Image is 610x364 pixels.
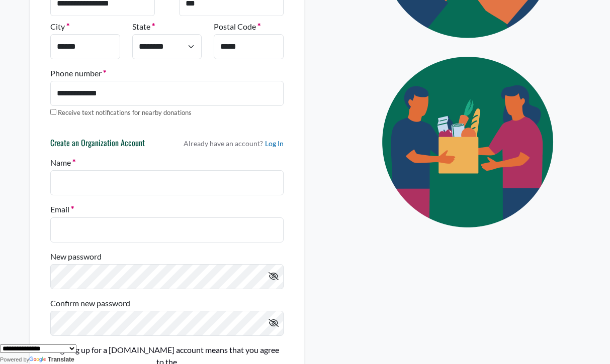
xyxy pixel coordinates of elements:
label: New password [50,251,102,263]
img: Eye Icon [359,47,580,236]
a: Log In [265,138,284,149]
label: State [132,21,155,33]
label: Postal Code [214,21,260,33]
label: Confirm new password [50,297,130,309]
p: Already have an account? [184,138,284,149]
h6: Create an Organization Account [50,138,145,152]
label: Receive text notifications for nearby donations [58,108,192,118]
a: Translate [29,356,74,363]
label: Name [50,157,75,169]
label: Phone number [50,67,106,79]
img: Google Translate [29,356,48,363]
label: City [50,21,69,33]
label: Email [50,203,74,215]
